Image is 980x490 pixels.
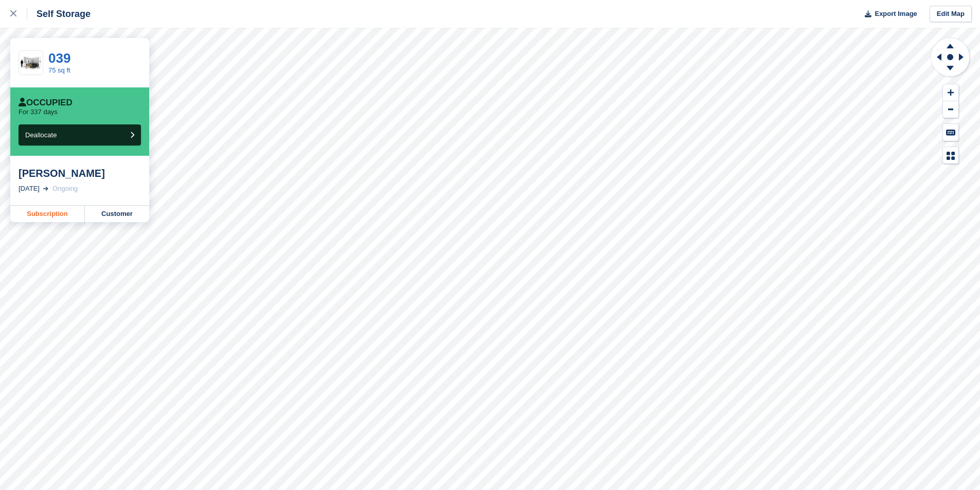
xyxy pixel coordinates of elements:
button: Zoom Out [943,101,958,118]
a: 75 sq ft [48,66,70,74]
span: Deallocate [25,131,57,139]
img: 75.jpg [19,54,43,72]
button: Deallocate [19,124,141,146]
button: Export Image [859,6,917,23]
div: Ongoing [52,184,78,194]
a: Subscription [10,206,85,222]
a: 039 [48,50,70,66]
a: Edit Map [930,6,972,23]
div: Self Storage [27,8,91,20]
button: Zoom In [943,84,958,101]
p: For 337 days [19,108,58,116]
button: Keyboard Shortcuts [943,124,958,141]
img: arrow-right-light-icn-cde0832a797a2874e46488d9cf13f60e5c3a73dbe684e267c42b8395dfbc2abf.svg [43,187,48,191]
span: Export Image [875,9,917,19]
button: Map Legend [943,147,958,164]
div: [PERSON_NAME] [19,167,141,179]
div: Occupied [19,98,73,108]
div: [DATE] [19,184,40,194]
a: Customer [85,206,149,222]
